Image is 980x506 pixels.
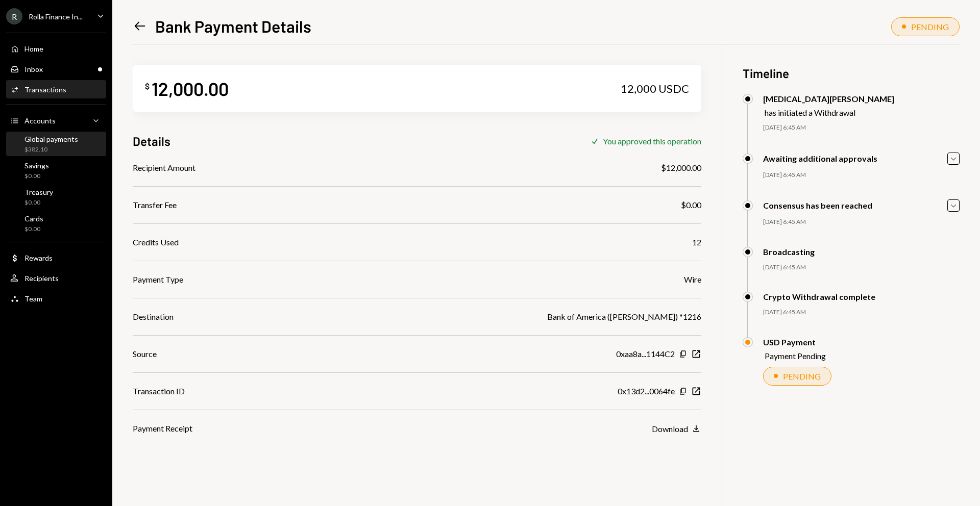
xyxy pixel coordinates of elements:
[24,214,43,223] div: Cards
[24,225,43,234] div: $0.00
[24,145,78,154] div: $382.10
[681,199,701,211] div: $0.00
[133,422,192,435] div: Payment Receipt
[763,94,894,104] div: [MEDICAL_DATA][PERSON_NAME]
[133,311,174,323] div: Destination
[6,185,106,209] a: Treasury$0.00
[763,337,826,347] div: USD Payment
[6,111,106,130] a: Accounts
[743,65,960,82] h3: Timeline
[652,423,701,435] button: Download
[133,133,170,149] h3: Details
[763,123,960,132] div: [DATE] 6:45 AM
[145,81,150,91] div: $
[763,247,815,257] div: Broadcasting
[621,82,689,96] div: 12,000 USDC
[24,274,59,283] div: Recipients
[24,116,56,125] div: Accounts
[6,39,106,58] a: Home
[155,16,311,36] h1: Bank Payment Details
[24,65,43,73] div: Inbox
[783,371,821,381] div: PENDING
[763,154,877,163] div: Awaiting additional approvals
[603,136,701,146] div: You approved this operation
[133,273,183,286] div: Payment Type
[133,199,177,211] div: Transfer Fee
[692,236,701,248] div: 12
[6,248,106,267] a: Rewards
[911,22,949,32] div: PENDING
[133,348,157,360] div: Source
[24,172,49,181] div: $0.00
[661,162,701,174] div: $12,000.00
[6,211,106,236] a: Cards$0.00
[6,60,106,78] a: Inbox
[763,292,875,301] div: Crypto Withdrawal complete
[24,188,53,196] div: Treasury
[24,161,49,170] div: Savings
[152,77,229,100] div: 12,000.00
[24,294,42,303] div: Team
[24,198,53,207] div: $0.00
[6,289,106,308] a: Team
[24,135,78,143] div: Global payments
[6,132,106,156] a: Global payments$382.10
[684,273,701,286] div: Wire
[547,311,701,323] div: Bank of America ([PERSON_NAME]) *1216
[763,218,960,226] div: [DATE] 6:45 AM
[652,424,688,434] div: Download
[133,385,185,397] div: Transaction ID
[24,85,66,94] div: Transactions
[765,351,826,361] div: Payment Pending
[6,80,106,98] a: Transactions
[763,308,960,317] div: [DATE] 6:45 AM
[24,44,43,53] div: Home
[6,8,22,24] div: R
[6,269,106,287] a: Recipients
[765,108,894,117] div: has initiated a Withdrawal
[763,171,960,180] div: [DATE] 6:45 AM
[618,385,675,397] div: 0x13d2...0064fe
[616,348,675,360] div: 0xaa8a...1144C2
[763,200,872,210] div: Consensus has been reached
[6,158,106,183] a: Savings$0.00
[133,162,195,174] div: Recipient Amount
[29,12,83,21] div: Rolla Finance In...
[24,254,53,262] div: Rewards
[763,263,960,272] div: [DATE] 6:45 AM
[133,236,179,248] div: Credits Used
